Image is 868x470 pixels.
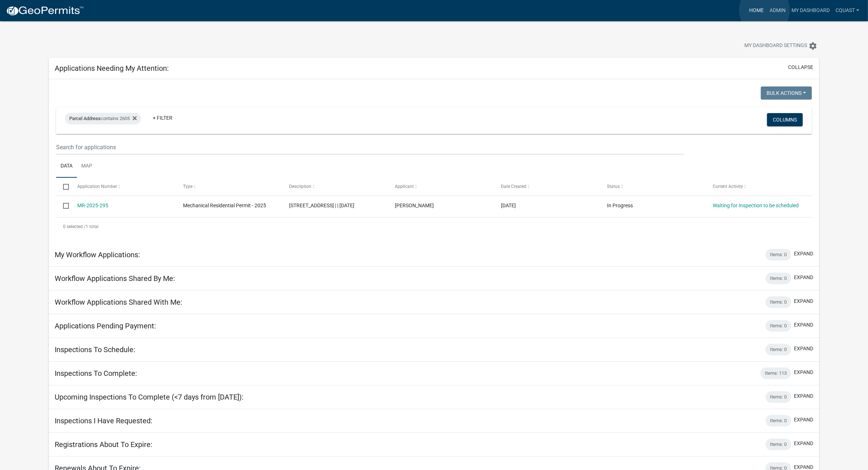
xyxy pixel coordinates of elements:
[761,86,812,100] button: Bulk Actions
[607,184,620,189] span: Status
[766,273,791,284] div: Items: 0
[56,178,70,195] datatable-header-cell: Select
[55,321,156,330] h5: Applications Pending Payment:
[176,178,282,195] datatable-header-cell: Type
[794,416,813,424] button: expand
[289,184,311,189] span: Description
[713,184,743,189] span: Current Activity
[788,63,813,71] button: collapse
[55,369,137,378] h5: Inspections To Complete:
[706,178,812,195] datatable-header-cell: Current Activity
[56,140,684,155] input: Search for applications
[600,178,706,195] datatable-header-cell: Status
[55,64,169,73] h5: Applications Needing My Attention:
[147,111,178,124] a: + Filter
[809,42,817,50] i: settings
[760,367,791,379] div: Items: 113
[395,203,434,208] span: Christy
[794,440,813,447] button: expand
[766,344,791,355] div: Items: 0
[77,203,108,208] a: MR-2025-295
[55,393,244,401] h5: Upcoming Inspections To Complete (<7 days from [DATE]):
[794,297,813,305] button: expand
[56,217,812,236] div: 1 total
[77,184,117,189] span: Application Number
[70,178,176,195] datatable-header-cell: Application Number
[55,250,140,259] h5: My Workflow Applications:
[55,274,175,283] h5: Workflow Applications Shared By Me:
[794,321,813,329] button: expand
[55,416,152,425] h5: Inspections I Have Requested:
[282,178,388,195] datatable-header-cell: Description
[767,113,803,126] button: Columns
[77,155,97,178] a: Map
[388,178,494,195] datatable-header-cell: Applicant
[395,184,414,189] span: Applicant
[766,296,791,308] div: Items: 0
[766,415,791,427] div: Items: 0
[746,4,767,18] a: Home
[794,392,813,400] button: expand
[794,369,813,376] button: expand
[183,203,266,208] span: Mechanical Residential Permit - 2025
[766,439,791,450] div: Items: 0
[744,42,807,50] span: My Dashboard Settings
[607,203,633,208] span: In Progress
[55,298,182,307] h5: Workflow Applications Shared With Me:
[789,4,833,18] a: My Dashboard
[713,203,799,208] a: Waiting for Inspection to be scheduled
[49,79,819,243] div: collapse
[289,203,354,208] span: 2605 HIGHLAND AVE N | | 08/08/2025
[766,391,791,403] div: Items: 0
[63,224,86,229] span: 0 selected /
[494,178,600,195] datatable-header-cell: Date Created
[55,440,152,449] h5: Registrations About To Expire:
[69,116,101,121] span: Parcel Address
[766,320,791,332] div: Items: 0
[794,345,813,352] button: expand
[833,4,862,18] a: cquast
[794,274,813,281] button: expand
[183,184,192,189] span: Type
[739,39,823,53] button: My Dashboard Settingssettings
[767,4,789,18] a: Admin
[65,113,141,124] div: contains 2605
[501,184,526,189] span: Date Created
[55,345,135,354] h5: Inspections To Schedule:
[794,250,813,258] button: expand
[56,155,77,178] a: Data
[501,203,516,208] span: 08/05/2025
[766,249,791,261] div: Items: 0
